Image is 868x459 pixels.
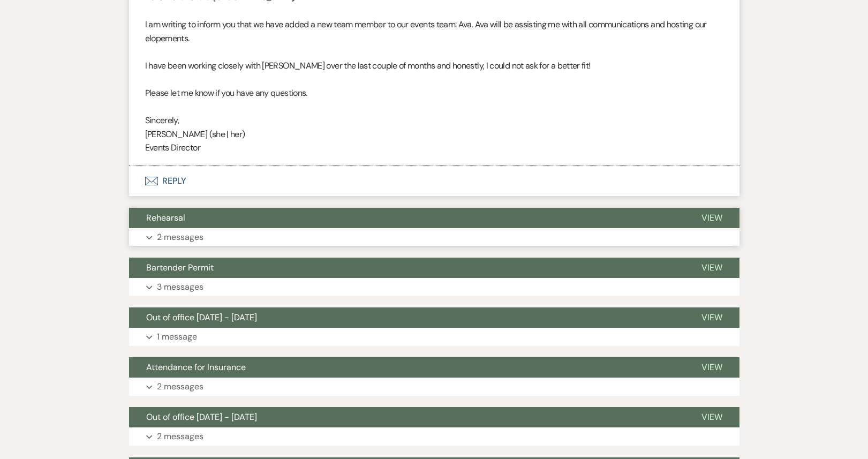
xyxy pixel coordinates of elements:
button: View [684,208,739,228]
button: View [684,407,739,427]
span: Events Director [145,142,200,153]
button: 2 messages [129,378,739,396]
span: I am writing to inform you that we have added a new team member to our events team: Ava. Ava will... [145,19,707,44]
button: 3 messages [129,278,739,296]
button: View [684,357,739,378]
span: View [701,262,722,273]
button: View [684,258,739,278]
span: Out of office [DATE] - [DATE] [146,411,257,423]
p: 1 message [157,330,197,344]
p: 2 messages [157,430,203,443]
button: View [684,307,739,328]
span: View [701,312,722,323]
button: Out of office [DATE] - [DATE] [129,407,684,427]
button: Attendance for Insurance [129,357,684,378]
span: [PERSON_NAME] (she | her) [145,129,245,140]
span: Bartender Permit [146,262,214,273]
button: 1 message [129,328,739,346]
span: Rehearsal [146,212,185,223]
button: 2 messages [129,427,739,446]
span: View [701,411,722,423]
p: 2 messages [157,230,203,244]
span: View [701,212,722,223]
span: Attendance for Insurance [146,362,246,373]
button: Out of office [DATE] - [DATE] [129,307,684,328]
button: Rehearsal [129,208,684,228]
span: I have been working closely with [PERSON_NAME] over the last couple of months and honestly, I cou... [145,60,591,71]
button: Reply [129,166,739,196]
p: 2 messages [157,380,203,394]
p: 3 messages [157,280,203,294]
span: View [701,362,722,373]
span: Please let me know if you have any questions. [145,87,307,99]
button: 2 messages [129,228,739,246]
span: Out of office [DATE] - [DATE] [146,312,257,323]
span: Sincerely, [145,115,179,126]
button: Bartender Permit [129,258,684,278]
